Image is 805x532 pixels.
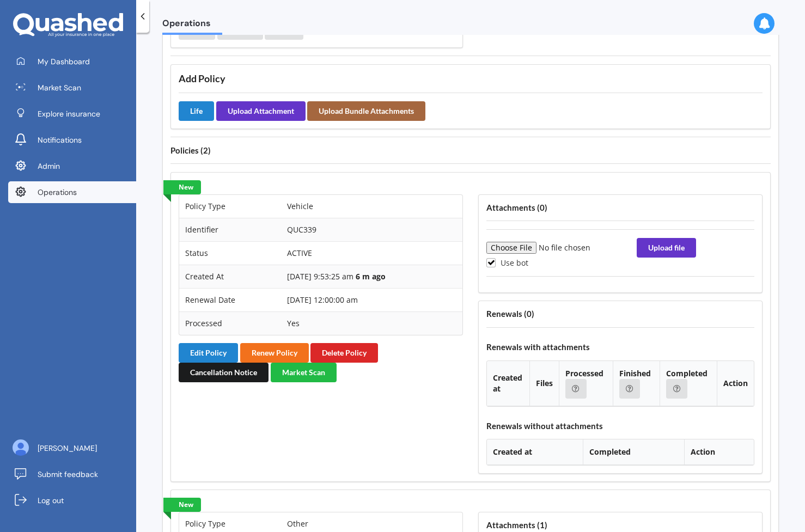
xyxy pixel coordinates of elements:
a: Notifications [8,129,136,151]
td: Yes [281,311,462,335]
button: Market Scan [271,363,337,382]
a: Explore insurance [8,103,136,125]
span: Market Scan [38,82,81,93]
td: [DATE] 9:53:25 am [281,265,462,288]
span: Operations [38,187,77,198]
td: ACTIVE [281,241,462,265]
a: My Dashboard [8,51,136,72]
button: Life [179,101,214,121]
td: [DATE] 12:00:00 am [281,288,462,311]
td: Status [179,241,281,265]
td: Vehicle [281,195,462,218]
h4: Attachments ( 1 ) [486,520,754,530]
h4: Policies ( 2 ) [170,145,771,156]
th: Completed [660,361,717,406]
button: Delete Policy [310,343,378,363]
span: Admin [38,161,60,172]
button: Renew Policy [240,343,309,363]
button: Upload Bundle Attachments [307,101,425,121]
span: Log out [38,495,64,506]
td: Policy Type [179,195,281,218]
a: Market Scan [8,77,136,99]
span: Explore insurance [38,108,100,119]
td: Renewal Date [179,288,281,311]
h4: Renewals with attachments [486,342,754,352]
a: Admin [8,155,136,177]
a: New [163,180,202,194]
td: QUC339 [281,218,462,241]
h4: Attachments ( 0 ) [486,203,754,213]
button: Cancellation Notice [179,363,269,382]
a: Log out [8,490,136,511]
h4: Renewals without attachments [486,421,754,431]
button: Upload file [637,238,696,258]
span: Operations [162,18,222,33]
th: Action [717,361,754,406]
th: Completed [583,439,684,465]
h3: Add Policy [179,72,763,85]
th: Processed [559,361,613,406]
th: Created at [487,439,583,465]
a: [PERSON_NAME] [8,437,136,459]
span: My Dashboard [38,56,90,67]
td: Processed [179,311,281,335]
span: Notifications [38,134,82,145]
th: Files [529,361,559,406]
img: ALV-UjU6YHOUIM1AGx_4vxbOkaOq-1eqc8a3URkVIJkc_iWYmQ98kTe7fc9QMVOBV43MoXmOPfWPN7JjnmUwLuIGKVePaQgPQ... [13,439,29,456]
label: Use bot [486,258,528,267]
th: Finished [613,361,660,406]
td: Created At [179,265,281,288]
span: [PERSON_NAME] [38,443,97,454]
h4: Renewals ( 0 ) [486,309,754,319]
th: Action [684,439,754,465]
button: Edit Policy [179,343,238,363]
a: Submit feedback [8,463,136,485]
span: Submit feedback [38,469,98,480]
a: Operations [8,181,136,203]
b: 6 m ago [356,271,386,282]
button: Upload Attachment [216,101,306,121]
a: New [163,498,202,512]
td: Identifier [179,218,281,241]
th: Created at [487,361,529,406]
